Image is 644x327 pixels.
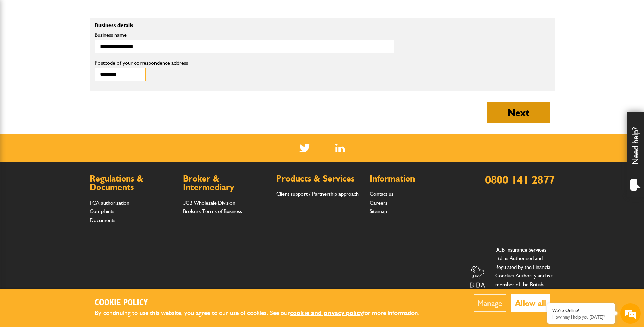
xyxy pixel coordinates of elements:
img: d_20077148190_company_1631870298795_20077148190 [12,38,29,47]
button: Allow all [511,294,550,312]
a: cookie and privacy policy [290,309,363,317]
button: Manage [474,294,506,312]
div: Need help? [627,112,644,197]
input: Enter your phone number [9,103,124,118]
p: JCB Insurance Services Ltd. is Authorised and Regulated by the Financial Conduct Authority and is... [495,245,555,306]
textarea: Type your message and hit 'Enter' [9,123,124,204]
input: Enter your email address [9,83,124,98]
h2: Products & Services [276,174,363,183]
div: We're Online! [552,308,610,313]
a: Careers [370,200,387,206]
img: Twitter [299,144,310,152]
a: LinkedIn [335,144,345,152]
em: Start Chat [92,209,123,219]
div: Chat with us now [35,38,114,47]
h2: Regulations & Documents [90,174,176,192]
h2: Cookie Policy [95,298,431,308]
div: Minimize live chat window [111,3,128,20]
h2: Information [370,174,456,183]
a: Documents [90,217,115,223]
a: Complaints [90,208,114,214]
a: Brokers Terms of Business [183,208,242,214]
a: Sitemap [370,208,387,214]
label: Business name [95,32,394,38]
input: Enter your last name [9,63,124,78]
a: Contact us [370,191,393,197]
p: How may I help you today? [552,314,610,320]
a: JCB Wholesale Division [183,200,235,206]
button: Next [487,102,550,123]
a: 0800 141 2877 [485,173,555,186]
img: Linked In [335,144,345,152]
a: Client support / Partnership approach [276,191,359,197]
label: Postcode of your correspondence address [95,60,198,66]
h2: Broker & Intermediary [183,174,270,192]
p: Business details [95,23,394,28]
a: FCA authorisation [90,200,129,206]
p: By continuing to use this website, you agree to our use of cookies. See our for more information. [95,308,431,319]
